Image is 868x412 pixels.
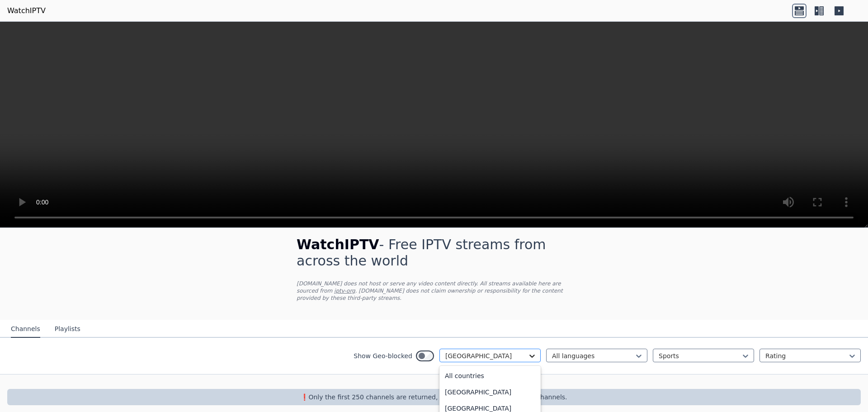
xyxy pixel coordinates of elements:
[297,237,571,269] h1: - Free IPTV streams from across the world
[334,288,355,294] a: iptv-org
[11,393,857,402] p: ❗️Only the first 250 channels are returned, use the filters to narrow down channels.
[439,368,541,384] div: All countries
[439,384,541,400] div: [GEOGRAPHIC_DATA]
[297,280,571,302] p: [DOMAIN_NAME] does not host or serve any video content directly. All streams available here are s...
[297,237,379,252] span: WatchIPTV
[354,351,412,360] label: Show Geo-blocked
[11,321,40,338] button: Channels
[7,5,46,16] a: WatchIPTV
[55,321,80,338] button: Playlists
